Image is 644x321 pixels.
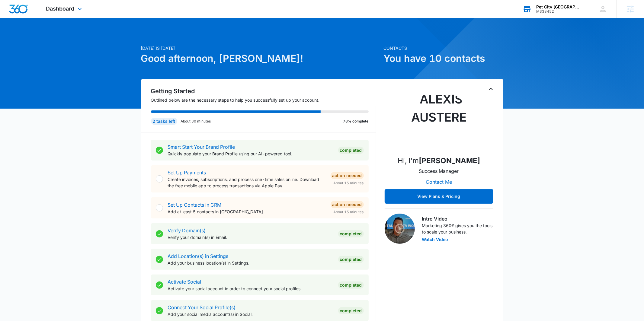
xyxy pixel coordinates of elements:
img: tab_keywords_by_traffic_grey.svg [60,35,65,40]
h1: You have 10 contacts [384,51,503,66]
p: Create invoices, subscriptions, and process one-time sales online. Download the free mobile app t... [168,176,326,189]
p: Contacts [384,45,503,51]
h2: Getting Started [151,87,376,96]
div: Completed [338,281,364,289]
p: Activate your social account in order to connect your social profiles. [168,285,333,292]
p: Add your business location(s) in Settings. [168,260,333,266]
span: About 15 minutes [334,180,364,186]
div: Completed [338,147,364,154]
a: Smart Start Your Brand Profile [168,144,235,150]
div: Keywords by Traffic [67,36,102,40]
img: Alexis Austere [409,90,469,151]
h3: Intro Video [422,215,493,222]
div: v 4.0.25 [17,10,30,14]
a: Verify Domain(s) [168,227,206,234]
p: Outlined below are the necessary steps to help you successfully set up your account. [151,97,376,103]
div: account id [536,9,580,14]
div: Domain Overview [23,36,54,40]
p: 78% complete [343,119,369,124]
a: Set Up Contacts in CRM [168,202,222,208]
p: Verify your domain(s) in Email. [168,234,333,240]
span: About 15 minutes [334,209,364,215]
button: Toggle Collapse [487,85,495,93]
p: About 30 minutes [181,119,211,124]
div: Completed [338,230,364,237]
p: Add at least 5 contacts in [GEOGRAPHIC_DATA]. [168,208,326,215]
div: Completed [338,256,364,263]
p: [DATE] is [DATE] [141,45,380,51]
a: Connect Your Social Profile(s) [168,304,236,310]
button: Watch Video [422,237,448,242]
p: Hi, I'm [398,155,480,166]
div: Domain: [DOMAIN_NAME] [16,16,66,21]
div: Action Needed [331,201,364,208]
strong: [PERSON_NAME] [419,156,480,165]
a: Activate Social [168,279,201,285]
img: logo_orange.svg [10,10,14,14]
img: tab_domain_overview_orange.svg [16,35,21,40]
button: View Plans & Pricing [385,189,493,204]
h1: Good afternoon, [PERSON_NAME]! [141,51,380,66]
a: Add Location(s) in Settings [168,253,229,259]
p: Success Manager [419,167,459,175]
img: Intro Video [385,214,415,244]
p: Quickly populate your Brand Profile using our AI-powered tool. [168,151,333,157]
span: Dashboard [46,5,75,12]
div: Action Needed [331,172,364,179]
a: Set Up Payments [168,170,206,176]
img: website_grey.svg [10,16,14,21]
div: account name [536,5,580,9]
p: Marketing 360® gives you the tools to scale your business. [422,222,493,235]
div: 2 tasks left [151,118,177,125]
p: Add your social media account(s) in Social. [168,311,333,317]
button: Contact Me [420,175,458,189]
div: Completed [338,307,364,314]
